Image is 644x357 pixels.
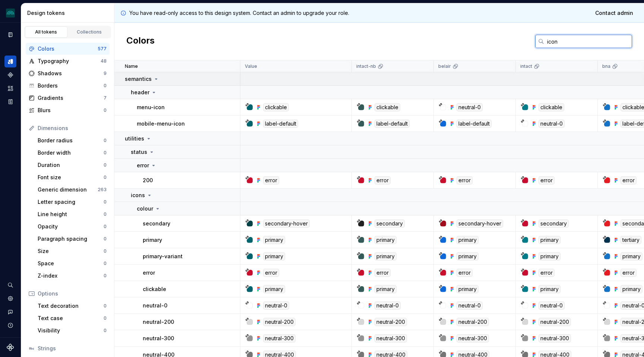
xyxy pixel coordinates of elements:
a: Design tokens [4,56,16,67]
div: primary [457,252,479,260]
p: colour [137,205,153,212]
p: clickable [143,285,166,293]
div: neutral-0 [263,301,289,310]
div: 0 [104,248,107,254]
a: Border width0 [35,147,110,159]
div: error [263,269,279,277]
div: 0 [104,138,107,143]
div: 7 [104,95,107,101]
div: error [457,176,473,184]
a: Typography48 [26,55,110,67]
div: Duration [38,161,104,169]
a: Text case0 [35,312,110,324]
div: All tokens [28,29,65,35]
div: Opacity [38,223,104,230]
p: menu-icon [137,104,165,111]
div: 9 [104,70,107,76]
div: 0 [104,328,107,334]
div: error [621,269,637,277]
div: Options [38,290,107,297]
button: Contact support [4,306,16,318]
a: Shadows9 [26,67,110,79]
div: neutral-200 [263,318,296,326]
div: 48 [101,58,107,64]
div: Size [38,247,104,255]
div: neutral-0 [539,301,565,310]
a: Blurs0 [26,104,110,116]
div: Borders [38,82,104,89]
div: clickable [263,103,289,111]
a: Line height0 [35,208,110,220]
p: neutral-200 [143,318,174,326]
div: primary [539,236,561,244]
div: neutral-0 [457,301,483,310]
div: 0 [104,83,107,89]
div: Search ⌘K [4,279,16,291]
div: primary [457,285,479,293]
div: neutral-0 [375,301,401,310]
div: error [375,269,391,277]
div: Collections [71,29,108,35]
div: 263 [98,187,107,193]
p: You have read-only access to this design system. Contact an admin to upgrade your role. [129,9,349,17]
div: 0 [104,150,107,156]
div: Visibility [38,327,104,334]
a: Borders0 [26,80,110,92]
p: Name [125,63,138,69]
a: Settings [4,293,16,304]
a: Gradients7 [26,92,110,104]
div: clickable [539,103,564,111]
div: Colors [38,45,98,53]
div: secondary-hover [457,219,503,228]
div: primary [375,252,397,260]
a: Duration0 [35,159,110,171]
div: Blurs [38,107,104,114]
p: status [131,148,147,156]
div: primary [263,252,285,260]
div: 0 [104,236,107,242]
a: Opacity0 [35,221,110,233]
div: neutral-300 [539,334,571,342]
div: 577 [98,46,107,52]
div: 0 [104,174,107,180]
div: tertiary [621,236,641,244]
a: Assets [4,82,16,94]
div: Design tokens [27,9,111,17]
div: Paragraph spacing [38,235,104,243]
div: Typography [38,57,101,65]
div: Components [4,69,16,81]
img: 418c6d47-6da6-4103-8b13-b5999f8989a1.png [6,9,15,18]
p: error [137,162,149,169]
div: error [539,269,555,277]
div: 0 [104,162,107,168]
div: primary [263,285,285,293]
div: Text decoration [38,302,104,310]
div: error [263,176,279,184]
p: bna [602,63,610,69]
div: error [539,176,555,184]
div: 0 [104,199,107,205]
div: 0 [104,273,107,279]
p: icons [131,192,145,199]
div: primary [375,236,397,244]
p: 200 [143,177,153,184]
div: secondary [539,219,569,228]
div: clickable [375,103,400,111]
p: intact-nb [356,63,376,69]
p: error [143,269,155,277]
div: 0 [104,315,107,321]
p: belair [438,63,451,69]
div: neutral-200 [539,318,571,326]
h2: Colors [126,35,155,48]
div: Border radius [38,137,104,144]
a: Contact admin [590,6,638,20]
div: 0 [104,107,107,113]
div: primary [457,236,479,244]
p: Value [245,63,257,69]
p: neutral-0 [143,302,167,309]
div: Space [38,260,104,267]
a: Paragraph spacing0 [35,233,110,245]
p: neutral-300 [143,335,174,342]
